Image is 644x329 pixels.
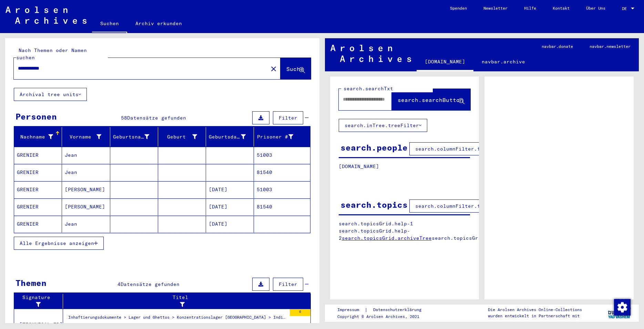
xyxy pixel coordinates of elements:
div: 6 [290,309,310,316]
div: Vorname [65,131,110,142]
mat-cell: [PERSON_NAME] [62,198,110,215]
mat-header-cell: Prisoner # [254,127,310,146]
div: Themen [16,277,47,289]
mat-header-cell: Geburt‏ [158,127,206,146]
div: Signature [17,294,58,308]
div: Titel [66,294,304,308]
div: Signature [17,294,64,308]
a: navbar.newsletter [581,38,639,55]
div: Geburtsname [113,133,149,141]
mat-label: search.searchTxt [344,85,393,92]
span: Datensätze gefunden [127,115,186,121]
p: [DOMAIN_NAME] [339,163,470,170]
button: Archival tree units [14,88,87,101]
mat-cell: GRENIER [14,216,62,233]
div: Vorname [65,133,101,141]
mat-cell: Jean [62,164,110,181]
button: Filter [273,278,303,291]
p: Copyright © Arolsen Archives, 2021 [337,313,430,320]
span: search.columnFilter.filter [415,146,495,152]
div: Nachname [17,133,53,141]
img: Arolsen_neg.svg [6,7,86,24]
div: Personen [16,110,57,123]
button: search.columnFilter.filter [409,199,501,213]
mat-cell: GRENIER [14,147,62,164]
button: search.columnFilter.filter [409,142,501,155]
mat-header-cell: Vorname [62,127,110,146]
a: search.topicsGrid.archiveTree [342,235,432,241]
a: Archiv erkunden [127,15,190,32]
div: Geburtsname [113,131,158,142]
mat-cell: GRENIER [14,198,62,215]
span: 4 [117,281,121,287]
span: Suche [286,65,304,72]
span: Filter [279,115,297,121]
div: Geburtsdatum [209,133,246,141]
mat-header-cell: Geburtsdatum [206,127,254,146]
span: DE [622,6,630,11]
img: yv_logo.png [606,304,632,321]
mat-cell: 51003 [254,147,310,164]
span: Filter [279,281,297,287]
a: navbar.donate [533,38,581,55]
mat-cell: 81540 [254,198,310,215]
div: Geburtsdatum [209,131,254,142]
div: Inhaftierungsdokumente > Lager und Ghettos > Konzentrationslager [GEOGRAPHIC_DATA] > Individuelle... [68,314,286,324]
mat-icon: close [269,65,278,73]
div: Prisoner # [257,133,293,141]
button: search.inTree.treeFilter [339,119,427,132]
img: Arolsen_neg.svg [330,45,411,62]
img: Zustimmung ändern [614,299,631,316]
mat-cell: GRENIER [14,181,62,198]
mat-header-cell: Geburtsname [110,127,158,146]
mat-cell: [PERSON_NAME] [62,181,110,198]
div: search.topics [340,198,408,211]
a: Suchen [92,15,127,33]
div: Titel [66,294,297,308]
mat-cell: [DATE] [206,181,254,198]
div: Geburt‏ [161,131,206,142]
mat-cell: [DATE] [206,198,254,215]
a: navbar.archive [473,53,533,70]
p: Die Arolsen Archives Online-Collections [488,307,582,313]
mat-header-cell: Nachname [14,127,62,146]
button: Alle Ergebnisse anzeigen [14,237,104,250]
mat-label: Nach Themen oder Namen suchen [16,47,87,61]
a: Impressum [337,306,365,313]
a: Datenschutzerklärung [368,306,430,313]
a: [DOMAIN_NAME] [417,53,473,71]
span: Datensätze gefunden [121,281,180,287]
mat-cell: 51003 [254,181,310,198]
span: 58 [121,115,127,121]
div: Nachname [17,131,62,142]
button: Clear [267,62,280,75]
span: search.searchButton [398,96,463,103]
div: | [337,306,430,313]
mat-cell: Jean [62,216,110,233]
span: search.columnFilter.filter [415,203,495,209]
div: Prisoner # [257,131,301,142]
mat-cell: 81540 [254,164,310,181]
button: Filter [273,111,303,124]
mat-cell: [DATE] [206,216,254,233]
span: Alle Ergebnisse anzeigen [20,240,94,246]
div: Geburt‏ [161,133,197,141]
button: search.searchButton [392,89,470,110]
mat-cell: GRENIER [14,164,62,181]
div: search.people [340,141,408,154]
mat-cell: Jean [62,147,110,164]
p: search.topicsGrid.help-1 search.topicsGrid.help-2 search.topicsGrid.manually. [339,220,471,242]
p: wurden entwickelt in Partnerschaft mit [488,313,582,319]
button: Suche [280,58,311,79]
